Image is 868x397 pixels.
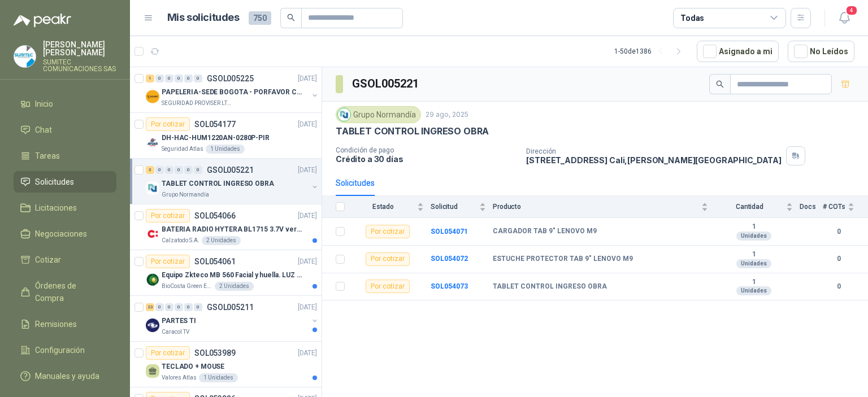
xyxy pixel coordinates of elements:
[162,99,233,108] p: SEGURIDAD PROVISER LTDA
[194,258,236,265] p: SOL054061
[526,155,782,165] p: [STREET_ADDRESS] Cali , [PERSON_NAME][GEOGRAPHIC_DATA]
[336,177,375,189] div: Solicitudes
[834,8,854,28] button: 4
[175,75,183,82] div: 0
[155,166,164,174] div: 0
[146,273,159,286] img: Company Logo
[431,282,468,290] a: SOL054073
[338,108,350,121] img: Company Logo
[14,339,116,361] a: Configuración
[697,41,779,62] button: Asignado a mi
[823,226,854,237] b: 0
[184,303,193,311] div: 0
[366,252,410,266] div: Por cotizar
[614,42,688,60] div: 1 - 50 de 1386
[146,181,159,195] img: Company Logo
[493,282,607,291] b: TABLET CONTROL INGRESO OBRA
[431,255,468,263] b: SOL054072
[146,166,154,174] div: 3
[14,14,71,27] img: Logo peakr
[194,349,236,357] p: SOL053989
[298,256,317,267] p: [DATE]
[146,255,190,268] div: Por cotizar
[298,73,317,84] p: [DATE]
[14,365,116,387] a: Manuales y ayuda
[194,166,202,174] div: 0
[43,59,116,72] p: SUMITEC COMUNICACIONES SAS
[336,146,517,154] p: Condición de pago
[175,303,183,311] div: 0
[823,281,854,292] b: 0
[165,75,173,82] div: 0
[287,14,295,21] span: search
[162,133,270,143] p: DH-HAC-HUM1220AN-0280P-PIR
[35,318,77,330] span: Remisiones
[162,178,274,189] p: TABLET CONTROL INGRESO OBRA
[43,41,116,56] p: [PERSON_NAME] [PERSON_NAME]
[167,10,240,26] h1: Mis solicitudes
[351,196,431,218] th: Estado
[130,250,322,296] a: Por cotizarSOL054061[DATE] Company LogoEquipo Zkteco MB 560 Facial y huella. LUZ VISIBLEBioCosta ...
[431,196,493,218] th: Solicitud
[336,125,489,137] p: TABLET CONTROL INGRESO OBRA
[823,203,845,211] span: # COTs
[162,190,209,199] p: Grupo Normandía
[194,75,202,82] div: 0
[35,176,74,188] span: Solicitudes
[736,232,771,241] div: Unidades
[35,370,99,382] span: Manuales y ayuda
[366,280,410,293] div: Por cotizar
[14,223,116,245] a: Negociaciones
[14,249,116,271] a: Cotizar
[146,303,154,311] div: 23
[155,303,164,311] div: 0
[146,136,159,149] img: Company Logo
[146,72,319,108] a: 1 0 0 0 0 0 GSOL005225[DATE] Company LogoPAPELERIA-SEDE BOGOTA - PORFAVOR CTZ COMPLETOSEGURIDAD P...
[184,166,193,174] div: 0
[35,280,106,304] span: Órdenes de Compra
[298,165,317,176] p: [DATE]
[35,344,85,356] span: Configuración
[146,117,190,131] div: Por cotizar
[165,303,173,311] div: 0
[715,223,793,232] b: 1
[199,373,238,382] div: 1 Unidades
[162,316,196,326] p: PARTES TI
[194,212,236,220] p: SOL054066
[736,286,771,295] div: Unidades
[202,236,241,245] div: 2 Unidades
[526,147,782,155] p: Dirección
[14,197,116,219] a: Licitaciones
[162,145,203,154] p: Seguridad Atlas
[715,278,793,287] b: 1
[162,270,302,281] p: Equipo Zkteco MB 560 Facial y huella. LUZ VISIBLE
[35,150,60,162] span: Tareas
[352,75,420,93] h3: GSOL005221
[130,113,322,159] a: Por cotizarSOL054177[DATE] Company LogoDH-HAC-HUM1220AN-0280P-PIRSeguridad Atlas1 Unidades
[366,225,410,238] div: Por cotizar
[207,75,254,82] p: GSOL005225
[146,209,190,223] div: Por cotizar
[845,5,858,16] span: 4
[146,163,319,199] a: 3 0 0 0 0 0 GSOL005221[DATE] Company LogoTABLET CONTROL INGRESO OBRAGrupo Normandía
[431,228,468,235] a: SOL054071
[194,303,202,311] div: 0
[336,154,517,164] p: Crédito a 30 días
[194,120,236,128] p: SOL054177
[431,203,477,211] span: Solicitud
[35,202,77,214] span: Licitaciones
[493,227,597,236] b: CARGADOR TAB 9" LENOVO M9
[146,90,159,103] img: Company Logo
[165,166,173,174] div: 0
[298,211,317,221] p: [DATE]
[823,254,854,264] b: 0
[493,203,699,211] span: Producto
[146,300,319,337] a: 23 0 0 0 0 0 GSOL005211[DATE] Company LogoPARTES TICaracol TV
[716,80,724,88] span: search
[130,204,322,250] a: Por cotizarSOL054066[DATE] Company LogoBATERIA RADIO HYTERA BL1715 3.7V ver imagenCalzatodo S.A.2...
[35,98,53,110] span: Inicio
[14,93,116,115] a: Inicio
[215,282,254,291] div: 2 Unidades
[14,171,116,193] a: Solicitudes
[206,145,245,154] div: 1 Unidades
